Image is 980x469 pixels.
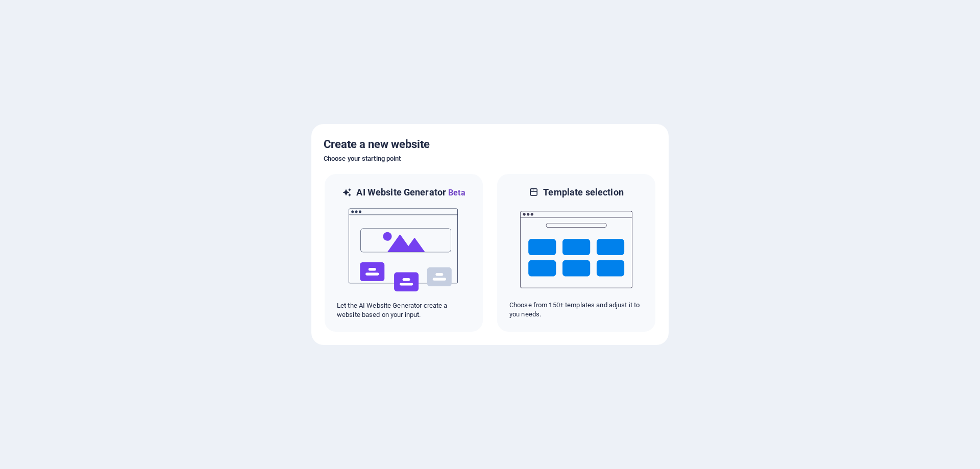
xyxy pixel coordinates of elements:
[324,153,656,165] h6: Choose your starting point
[496,173,656,333] div: Template selectionChoose from 150+ templates and adjust it to you needs.
[337,301,471,319] p: Let the AI Website Generator create a website based on your input.
[509,301,643,319] p: Choose from 150+ templates and adjust it to you needs.
[324,173,484,333] div: AI Website GeneratorBetaaiLet the AI Website Generator create a website based on your input.
[446,188,465,198] span: Beta
[348,199,460,301] img: ai
[324,136,656,153] h5: Create a new website
[543,186,623,199] h6: Template selection
[356,186,465,199] h6: AI Website Generator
